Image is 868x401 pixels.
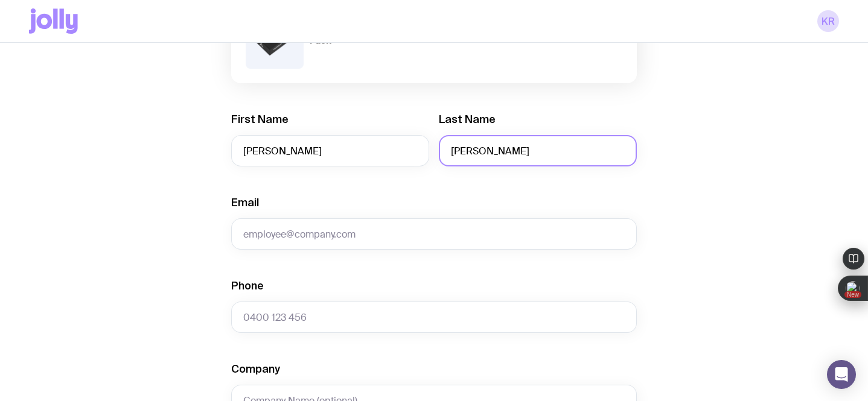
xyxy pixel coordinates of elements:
[231,218,637,250] input: employee@company.com
[439,112,496,127] label: Last Name
[231,362,280,376] label: Company
[439,135,637,166] input: Last Name
[231,195,259,210] label: Email
[827,360,856,389] div: Open Intercom Messenger
[231,135,429,166] input: First Name
[231,112,289,127] label: First Name
[231,302,637,333] input: 0400 123 456
[817,10,839,32] a: KR
[231,279,264,293] label: Phone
